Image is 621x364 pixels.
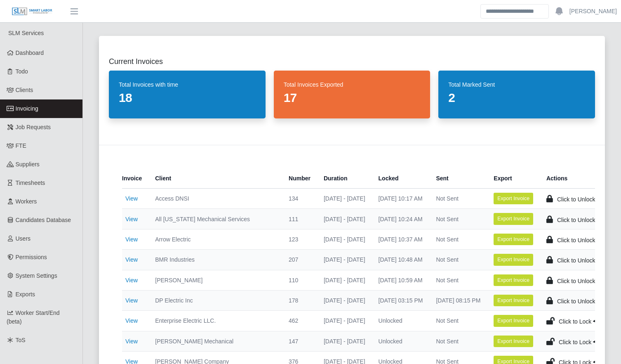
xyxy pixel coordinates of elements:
td: Access DNSI [148,189,282,209]
a: View [125,297,138,304]
span: Click to Unlock [557,298,595,305]
td: Not Sent [429,209,487,229]
span: Click to Lock [559,318,591,325]
td: 207 [282,250,317,270]
a: [PERSON_NAME] [569,7,617,16]
span: Dashboard [16,50,44,56]
button: Export Invoice [494,295,533,306]
td: Not Sent [429,311,487,331]
th: Export [487,168,540,189]
span: Permissions [16,254,47,260]
th: Client [148,168,282,189]
span: SLM Services [8,30,44,36]
td: Not Sent [429,270,487,290]
span: Click to Lock [559,339,591,345]
span: Job Requests [16,124,51,130]
td: [DATE] - [DATE] [317,209,372,229]
td: [DATE] - [DATE] [317,331,372,351]
td: [DATE] - [DATE] [317,229,372,249]
th: Actions [540,168,604,189]
span: Workers [16,198,37,205]
td: Unlocked [372,311,430,331]
span: FTE [16,142,26,149]
span: Worker Start/End (beta) [7,310,60,325]
span: Users [16,235,31,242]
th: Duration [317,168,372,189]
td: Not Sent [429,189,487,209]
span: Timesheets [16,180,45,186]
span: Exports [16,291,35,298]
dt: Total Marked Sent [448,80,585,89]
button: Export Invoice [494,274,533,286]
td: Enterprise Electric LLC. [148,311,282,331]
td: [DATE] 10:24 AM [372,209,430,229]
td: 111 [282,209,317,229]
td: [DATE] 10:59 AM [372,270,430,290]
a: View [125,256,138,263]
td: DP Electric Inc [148,290,282,310]
td: [DATE] 08:15 PM [429,290,487,310]
td: [DATE] 10:37 AM [372,229,430,249]
span: System Settings [16,272,57,279]
td: Arrow Electric [148,229,282,249]
td: [DATE] - [DATE] [317,311,372,331]
td: Not Sent [429,250,487,270]
th: Invoice [122,168,148,189]
a: View [125,236,138,243]
dt: Total Invoices with time [119,80,256,89]
dd: 17 [284,90,421,105]
span: Suppliers [16,161,40,168]
td: Unlocked [372,331,430,351]
a: View [125,338,138,345]
span: Click to Unlock [557,237,595,243]
td: [DATE] 10:48 AM [372,250,430,270]
th: Sent [429,168,487,189]
dt: Total Invoices Exported [284,80,421,89]
span: Clients [16,87,33,93]
span: Click to Unlock [557,257,595,264]
td: 462 [282,311,317,331]
button: Export Invoice [494,193,533,204]
input: Search [480,4,549,19]
th: Number [282,168,317,189]
td: 110 [282,270,317,290]
td: [DATE] - [DATE] [317,250,372,270]
td: 123 [282,229,317,249]
button: Export Invoice [494,315,533,326]
td: [PERSON_NAME] [148,270,282,290]
td: [DATE] - [DATE] [317,189,372,209]
span: Click to Unlock [557,196,595,203]
td: [DATE] - [DATE] [317,290,372,310]
button: Export Invoice [494,234,533,245]
button: Export Invoice [494,254,533,265]
h2: Current Invoices [109,56,595,67]
a: View [125,317,138,324]
span: Click to Unlock [557,278,595,284]
td: [DATE] - [DATE] [317,270,372,290]
dd: 2 [448,90,585,105]
td: 134 [282,189,317,209]
th: Locked [372,168,430,189]
dd: 18 [119,90,256,105]
td: [DATE] 10:17 AM [372,189,430,209]
td: All [US_STATE] Mechanical Services [148,209,282,229]
a: View [125,277,138,284]
button: Export Invoice [494,336,533,347]
td: [DATE] 03:15 PM [372,290,430,310]
span: Click to Unlock [557,217,595,223]
img: SLM Logo [12,7,53,16]
span: Todo [16,68,28,75]
td: Not Sent [429,229,487,249]
span: Candidates Database [16,217,71,223]
td: Not Sent [429,331,487,351]
td: 178 [282,290,317,310]
td: 147 [282,331,317,351]
a: View [125,195,138,202]
td: BMR Industries [148,250,282,270]
button: Export Invoice [494,213,533,225]
td: [PERSON_NAME] Mechanical [148,331,282,351]
span: Invoicing [16,105,38,112]
a: View [125,216,138,222]
span: ToS [16,337,26,343]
